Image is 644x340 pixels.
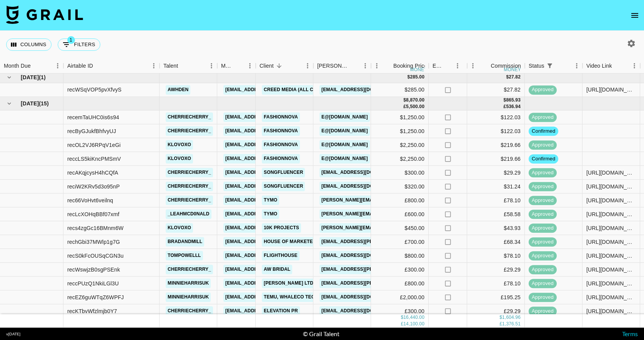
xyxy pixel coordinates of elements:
[206,60,217,72] button: Menu
[166,140,193,150] a: klovoxo
[302,60,313,72] button: Menu
[586,238,636,246] div: https://www.tiktok.com/@bradandmill/video/7538481855750769942?is_from_webapp=1&sender_device=pc&w...
[467,221,525,235] div: $43.93
[467,207,525,221] div: £58.58
[371,166,429,180] div: $300.00
[529,225,557,232] span: approved
[320,195,445,205] a: [PERSON_NAME][EMAIL_ADDRESS][DOMAIN_NAME]
[529,114,557,121] span: approved
[223,306,349,316] a: [EMAIL_ADDRESS][PERSON_NAME][DOMAIN_NAME]
[529,128,558,135] span: confirmed
[393,58,427,73] div: Booking Price
[166,265,213,274] a: cherriecherry_
[160,58,217,73] div: Talent
[166,292,211,302] a: minnieharrisuk
[371,277,429,290] div: £800.00
[178,60,189,71] button: Sort
[320,182,406,191] a: [EMAIL_ADDRESS][DOMAIN_NAME]
[371,304,429,318] div: £300.00
[627,8,642,23] button: open drawer
[467,166,525,180] div: $29.29
[67,293,124,301] div: recEZ6guWTqZ6WPFJ
[67,280,119,287] div: reccPUzQ1NkiLGl3U
[93,60,104,71] button: Sort
[223,182,349,191] a: [EMAIL_ADDRESS][PERSON_NAME][DOMAIN_NAME]
[67,113,119,121] div: recemTaUHC0is6s94
[217,58,256,73] div: Manager
[586,58,612,73] div: Video Link
[262,112,300,122] a: Fashionnova
[586,266,636,273] div: https://www.tiktok.com/@cherriecherry_/video/7533987890913725718?is_from_webapp=1&sender_device=p...
[223,85,349,95] a: [EMAIL_ADDRESS][PERSON_NAME][DOMAIN_NAME]
[586,169,636,177] div: https://www.tiktok.com/@cherriecherry_/video/7523321941499858198?is_from_webapp=1&sender_device=p...
[39,100,49,107] span: ( 15 )
[433,58,443,73] div: Expenses: Remove Commission?
[262,223,301,233] a: 10k Projects
[320,292,406,302] a: [EMAIL_ADDRESS][DOMAIN_NAME]
[244,60,256,72] button: Menu
[67,86,121,94] div: recWSqVOP5pvXfvyS
[467,110,525,124] div: $122.03
[67,210,120,218] div: recLcXOHqBBf07xmf
[403,97,406,103] div: $
[223,209,349,219] a: [EMAIL_ADDRESS][PERSON_NAME][DOMAIN_NAME]
[371,207,429,221] div: £600.00
[223,140,349,150] a: [EMAIL_ADDRESS][PERSON_NAME][DOMAIN_NAME]
[586,86,636,94] div: https://www.instagram.com/reel/DLDqco2xv-Z/
[148,60,160,72] button: Menu
[320,278,445,288] a: [EMAIL_ADDRESS][PERSON_NAME][DOMAIN_NAME]
[371,235,429,249] div: £700.00
[320,306,406,316] a: [EMAIL_ADDRESS][DOMAIN_NAME]
[320,209,445,219] a: [PERSON_NAME][EMAIL_ADDRESS][DOMAIN_NAME]
[320,251,406,260] a: [EMAIL_ADDRESS][DOMAIN_NAME]
[529,86,557,93] span: approved
[509,74,521,81] div: 27.82
[223,237,349,247] a: [EMAIL_ADDRESS][PERSON_NAME][DOMAIN_NAME]
[223,265,349,274] a: [EMAIL_ADDRESS][PERSON_NAME][DOMAIN_NAME]
[320,223,484,233] a: [PERSON_NAME][EMAIL_ADDRESS][PERSON_NAME][DOMAIN_NAME]
[320,237,445,247] a: [EMAIL_ADDRESS][PERSON_NAME][DOMAIN_NAME]
[221,58,233,73] div: Manager
[403,103,406,110] div: £
[260,58,274,73] div: Client
[320,126,370,136] a: e@[DOMAIN_NAME]
[371,124,429,138] div: $1,250.00
[586,307,636,315] div: https://www.tiktok.com/@cherriecherry_/video/7531080319017979158?is_from_webapp=1&sender_device=p...
[21,73,39,81] span: [DATE]
[371,138,429,152] div: $2,250.00
[504,97,506,103] div: $
[529,197,557,204] span: approved
[262,182,305,191] a: Songfluencer
[401,314,403,321] div: $
[6,5,83,24] img: Grail Talent
[67,266,120,273] div: recWswjzB0sgPSEnk
[408,74,410,81] div: $
[223,195,349,205] a: [EMAIL_ADDRESS][PERSON_NAME][DOMAIN_NAME]
[499,321,502,327] div: £
[586,280,636,287] div: https://www.instagram.com/stories/minnieharrisuk/3696700813652098617/
[586,210,636,218] div: https://www.tiktok.com/@cherriecherry_/video/7502174336757812502?is_from_webapp=1&sender_device=p...
[166,209,211,219] a: _leahmcd0nald
[467,193,525,207] div: £78.10
[262,140,300,150] a: Fashionnova
[223,223,349,233] a: [EMAIL_ADDRESS][PERSON_NAME][DOMAIN_NAME]
[403,314,424,321] div: 16,440.00
[586,252,636,260] div: https://www.tiktok.com/@tompowelll/photo/7522888521527397654
[262,168,305,177] a: Songfluencer
[63,58,160,73] div: Airtable ID
[320,140,370,150] a: e@[DOMAIN_NAME]
[480,60,491,71] button: Sort
[313,58,371,73] div: Booker
[6,38,52,51] button: Select columns
[529,183,557,190] span: approved
[529,280,557,287] span: approved
[67,224,123,232] div: recs4zgGc16BMnm6W
[525,58,582,73] div: Status
[67,169,118,177] div: recAKqjcysH4hCQfA
[166,195,213,205] a: cherriecherry_
[359,60,371,72] button: Menu
[506,74,509,81] div: $
[320,168,406,177] a: [EMAIL_ADDRESS][DOMAIN_NAME]
[262,251,300,260] a: Flighthouse
[491,58,521,73] div: Commission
